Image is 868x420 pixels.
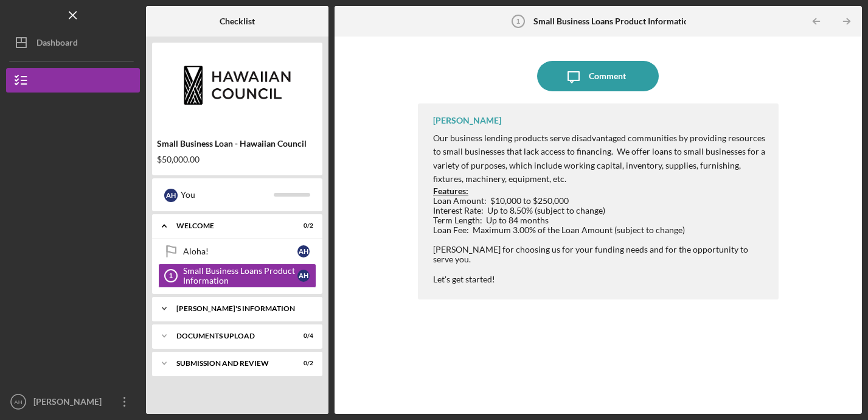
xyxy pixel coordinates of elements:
div: Let's get started! [433,275,766,284]
div: Dashboard [36,30,78,58]
div: [PERSON_NAME]'S INFORMATION [176,305,307,312]
span: Loan Fee: Maximum 3.00% of the Loan Amount (subject to change) [433,225,685,235]
text: AH [14,399,22,405]
div: $50,000.00 [157,155,318,164]
div: SUBMISSION AND REVIEW [176,360,283,367]
b: Checklist [220,16,255,26]
div: Aloha! [183,247,297,256]
div: WELCOME [176,222,283,229]
div: A H [297,270,310,282]
div: Small Business Loan - Hawaiian Council [157,139,318,149]
span: Loan Amount: $10,000 to $250,000 [433,195,569,206]
div: A H [297,245,310,257]
span: Our business lending products serve disadvantaged communities by providing resources to small bus... [433,133,765,184]
span: Interest Rate: Up to 8.50% (subject to change) [433,205,605,215]
div: [PERSON_NAME] for choosing us for your funding needs and for the opportunity to serve you. [433,245,766,264]
div: You [181,184,274,205]
tspan: 1 [516,18,520,25]
div: 0 / 2 [291,360,313,367]
div: [PERSON_NAME] [433,116,501,125]
div: [PERSON_NAME] [30,390,109,417]
b: Small Business Loans Product Information [533,16,693,26]
span: Term Length: Up to 84 months [433,215,549,225]
div: A H [164,189,178,202]
a: Aloha!AH [158,239,316,264]
a: 1Small Business Loans Product InformationAH [158,264,316,288]
div: Small Business Loans Product Information [183,266,297,285]
div: DOCUMENTS UPLOAD [176,332,283,340]
img: Product logo [152,49,322,122]
div: 0 / 2 [291,222,313,229]
div: Comment [589,61,626,91]
strong: Features: [433,186,468,196]
button: AH[PERSON_NAME] [6,390,140,414]
tspan: 1 [169,272,173,279]
div: 0 / 4 [291,332,313,340]
button: Comment [537,61,659,91]
button: Dashboard [6,30,140,55]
